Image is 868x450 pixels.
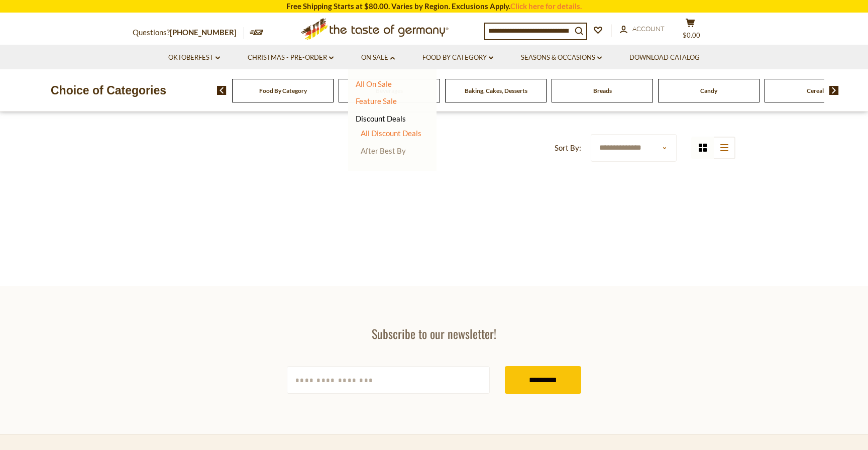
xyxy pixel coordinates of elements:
span: Account [632,25,665,33]
a: Food By Category [259,87,307,94]
button: $0.00 [675,18,705,43]
label: Sort By: [555,142,581,154]
img: previous arrow [217,86,227,95]
p: Questions? [133,26,244,39]
a: Download Catalog [629,52,700,63]
a: All On Sale [356,79,392,88]
a: [PHONE_NUMBER] [170,28,237,37]
a: Candy [700,87,717,94]
a: Food By Category [422,52,493,63]
img: next arrow [829,86,839,95]
a: On Sale [361,52,395,63]
h3: Subscribe to our newsletter! [287,326,581,341]
a: Discount Deals [356,111,406,126]
a: Breads [593,87,612,94]
a: After Best By [361,146,406,155]
span: $0.00 [683,31,700,39]
a: Oktoberfest [168,52,220,63]
a: Christmas - PRE-ORDER [248,52,334,63]
a: Feature Sale [356,96,397,105]
a: Account [620,24,665,35]
a: Baking, Cakes, Desserts [465,87,527,94]
a: All Discount Deals [361,129,421,138]
a: Click here for details. [510,2,582,11]
a: Seasons & Occasions [521,52,602,63]
a: Cereal [807,87,824,94]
